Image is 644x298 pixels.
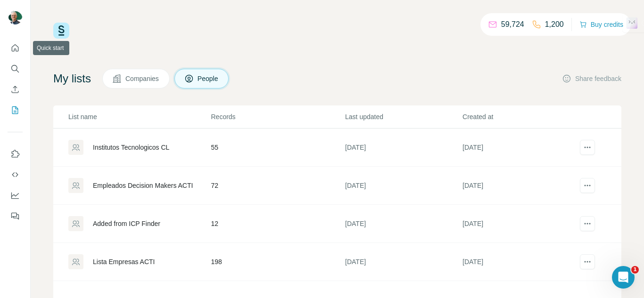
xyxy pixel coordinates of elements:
[8,145,23,162] button: Use Surfe on LinkedIn
[53,23,69,39] img: Surfe Logo
[580,216,595,231] button: actions
[210,205,345,243] td: 12
[580,254,595,269] button: actions
[8,9,23,24] img: Avatar
[462,243,579,281] td: [DATE]
[462,205,579,243] td: [DATE]
[125,74,160,83] span: Companies
[8,166,23,183] button: Use Surfe API
[93,181,193,190] div: Empleados Decision Makers ACTI
[210,129,345,167] td: 55
[580,140,595,155] button: actions
[210,167,345,205] td: 72
[501,19,524,30] p: 59,724
[8,208,23,225] button: Feedback
[545,19,564,30] p: 1,200
[8,60,23,77] button: Search
[198,74,219,83] span: People
[345,112,462,121] p: Last updated
[345,243,462,281] td: [DATE]
[210,243,345,281] td: 198
[462,167,579,205] td: [DATE]
[211,112,344,121] p: Records
[93,143,169,152] div: Institutos Tecnologicos CL
[93,219,160,228] div: Added from ICP Finder
[462,112,579,121] p: Created at
[631,266,639,274] span: 1
[8,40,23,56] button: Quick start
[345,167,462,205] td: [DATE]
[8,102,23,119] button: My lists
[580,178,595,193] button: actions
[345,129,462,167] td: [DATE]
[53,71,91,86] h4: My lists
[462,129,579,167] td: [DATE]
[562,74,621,83] button: Share feedback
[68,112,210,121] p: List name
[93,257,155,266] div: Lista Empresas ACTI
[8,187,23,204] button: Dashboard
[612,266,635,289] iframe: Intercom live chat
[579,18,623,31] button: Buy credits
[8,81,23,98] button: Enrich CSV
[345,205,462,243] td: [DATE]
